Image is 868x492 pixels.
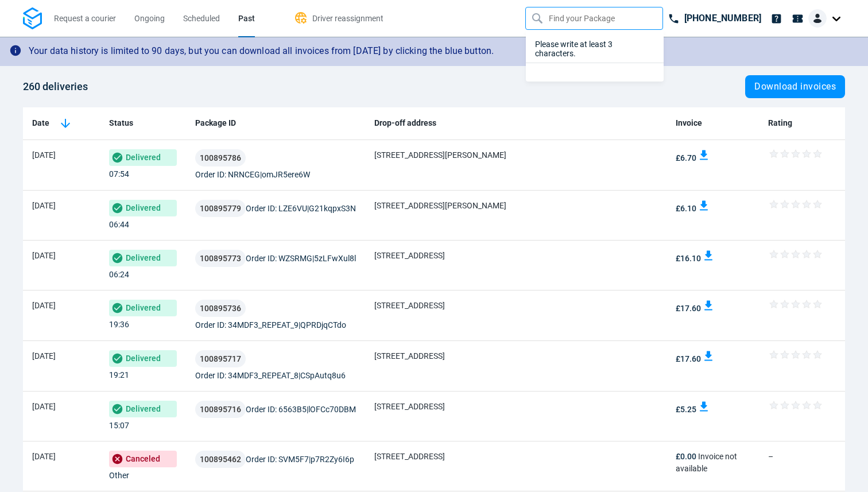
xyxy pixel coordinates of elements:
button: 100895773 [195,250,246,267]
img: sorting [59,117,72,130]
span: [DATE] [32,201,56,210]
span: Other [109,471,129,480]
span: 100895786 [200,154,241,162]
input: Find your Package [549,7,642,29]
span: Please write at least 3 characters. [535,40,613,58]
span: Status [109,117,133,129]
img: download invoice [698,401,710,412]
button: 100895736 [195,300,246,317]
span: Delivered [109,350,177,367]
span: Order ID: 6563B5|lOFCc70DBM [246,405,356,414]
span: Order ID: LZE6VU|G21kqpxS3N [246,204,356,213]
span: [DATE] [32,402,56,411]
span: Order ID: NRNCEG|omJR5ere6W [195,170,310,179]
span: Delivered [109,200,177,216]
span: [DATE] [32,452,56,461]
button: 100895716 [195,401,246,418]
img: download invoice [698,149,710,161]
span: 07:54 [109,169,129,179]
div: Your data history is limited to 90 days, but you can download all invoices from [DATE] by clickin... [29,40,494,63]
span: [DATE] [32,150,56,160]
span: [STREET_ADDRESS] [374,251,445,260]
span: Date [32,117,49,129]
img: download invoice [698,200,710,211]
span: 100895717 [200,355,241,363]
span: Delivered [109,401,177,417]
span: 06:24 [109,270,129,279]
th: Toggle SortBy [23,107,100,140]
span: Your data history is limited to 90 days. [535,68,654,76]
span: Drop-off address [374,117,436,129]
p: [PHONE_NUMBER] [684,11,761,25]
span: 15:07 [109,421,129,430]
span: Past [238,14,255,23]
span: Scheduled [183,14,220,23]
img: download invoice [703,250,714,261]
span: Order ID: 34MDF3_REPEAT_9|QPRDjqCTdo [195,320,346,330]
span: 100895716 [200,405,241,413]
button: 100895779 [195,200,246,217]
span: 19:36 [109,320,129,329]
span: Rating [768,117,792,129]
img: download invoice [703,350,714,362]
span: 19:21 [109,370,129,379]
span: [DATE] [32,301,56,310]
img: Client [808,9,827,28]
span: [DATE] [32,251,56,260]
span: Invoice [676,117,702,129]
span: 100895736 [200,304,241,312]
span: £17.60 [676,354,701,363]
span: Order ID: SVM5F7|p7R2Zy6I6p [246,455,354,464]
span: [STREET_ADDRESS] [374,301,445,310]
span: [STREET_ADDRESS] [374,452,445,461]
span: 100895462 [200,455,241,463]
img: Logo [23,7,42,30]
a: [PHONE_NUMBER] [663,7,766,30]
span: Request a courier [54,14,116,23]
span: £6.10 [676,204,696,213]
span: Invoice not available [676,452,737,473]
span: [STREET_ADDRESS] [374,402,445,411]
span: Delivered [109,300,177,316]
span: – [768,452,773,461]
span: Delivered [109,149,177,166]
button: 100895462 [195,451,246,468]
span: £16.10 [676,254,701,263]
span: 06:44 [109,220,129,229]
button: 100895786 [195,149,246,166]
span: [STREET_ADDRESS][PERSON_NAME] [374,150,506,160]
span: 100895779 [200,204,241,212]
button: Download invoices [745,75,845,98]
span: [STREET_ADDRESS][PERSON_NAME] [374,201,506,210]
span: £5.25 [676,405,696,414]
span: Delivered [109,250,177,266]
img: download invoice [703,300,714,311]
button: 100895717 [195,350,246,367]
span: £6.70 [676,153,696,162]
span: £0.00 [676,452,696,461]
span: £17.60 [676,304,701,313]
span: Ongoing [134,14,165,23]
span: Order ID: 34MDF3_REPEAT_8|CSpAutq8u6 [195,371,346,380]
span: Canceled [109,451,177,467]
span: Download invoices [754,82,836,91]
span: Order ID: WZSRMG|5zLFwXul8l [246,254,356,263]
span: [STREET_ADDRESS] [374,351,445,361]
span: Package ID [195,117,236,129]
span: Driver reassignment [312,14,383,23]
span: 100895773 [200,254,241,262]
span: [DATE] [32,351,56,361]
span: 260 deliveries [23,80,88,92]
